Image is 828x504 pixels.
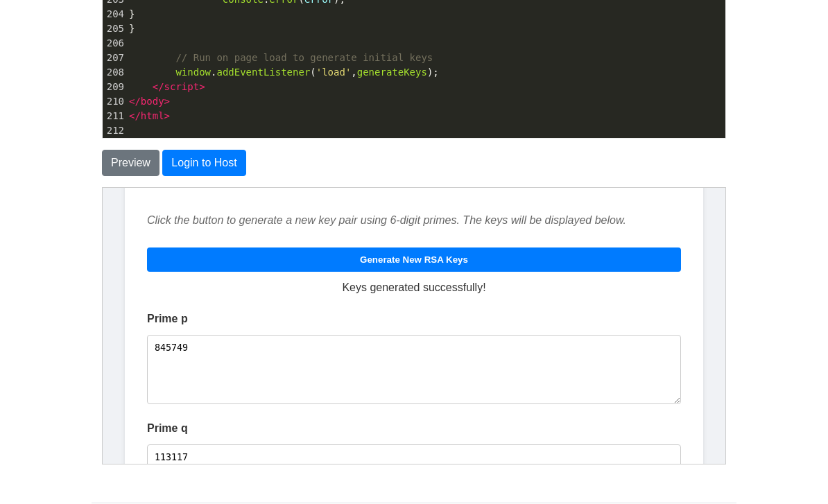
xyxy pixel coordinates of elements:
span: > [164,111,170,122]
span: window [175,67,211,78]
div: 207 [103,51,126,66]
span: > [199,82,205,93]
button: Generate New RSA Keys [44,60,578,84]
span: addEventListener [216,67,310,78]
label: Prime q [44,232,578,250]
span: body [141,96,164,107]
span: generateKeys [357,67,427,78]
span: // Run on page load to generate initial keys [175,53,433,64]
div: 208 [103,66,126,80]
span: script [164,82,200,93]
span: 'load' [316,67,352,78]
button: Login to Host [162,150,245,177]
span: } [129,9,135,20]
div: 212 [103,124,126,139]
span: </ [129,96,141,107]
button: Preview [102,150,159,177]
span: . ( , ); [129,67,439,78]
div: 211 [103,110,126,124]
p: Keys generated successfully! [44,91,578,109]
span: > [164,96,170,107]
span: </ [153,82,164,93]
span: </ [129,111,141,122]
div: 209 [103,80,126,95]
label: Prime p [44,122,578,140]
span: } [129,24,135,35]
div: 206 [103,37,126,51]
span: html [141,111,164,122]
div: 205 [103,22,126,37]
div: 210 [103,95,126,110]
p: Click the button to generate a new key pair using 6-digit primes. The keys will be displayed below. [44,24,578,42]
div: 204 [103,8,126,22]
